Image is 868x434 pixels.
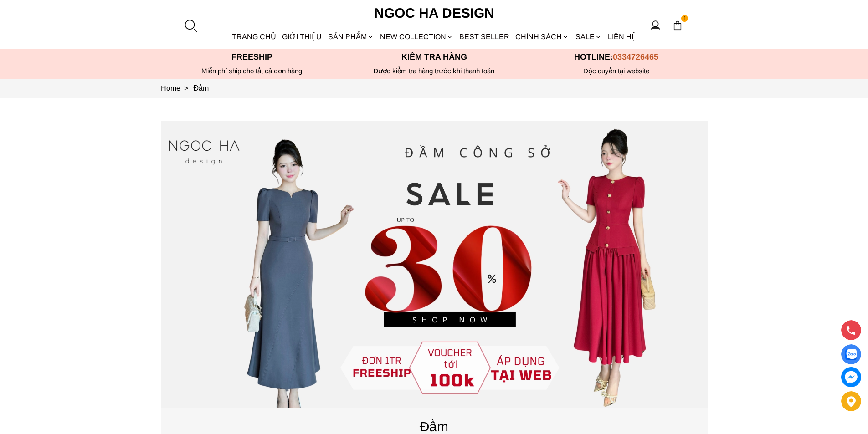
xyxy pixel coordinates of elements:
a: Link to Home [161,84,194,92]
p: Freeship [161,52,343,62]
p: Được kiểm tra hàng trước khi thanh toán [343,67,525,75]
a: LIÊN HỆ [605,25,639,49]
div: Miễn phí ship cho tất cả đơn hàng [161,67,343,75]
font: Kiểm tra hàng [401,52,467,61]
a: NEW COLLECTION [377,25,456,49]
img: Display image [845,349,857,360]
span: 1 [681,15,688,22]
a: messenger [841,367,861,387]
a: BEST SELLER [457,25,513,49]
span: > [180,84,192,92]
a: GIỚI THIỆU [279,25,325,49]
a: Ngoc Ha Design [366,2,503,24]
span: 0334726465 [613,52,658,61]
a: SALE [572,25,605,49]
a: TRANG CHỦ [229,25,279,49]
h6: Độc quyền tại website [525,67,708,75]
a: Display image [841,344,861,364]
a: Link to Đầm [194,84,209,92]
img: img-CART-ICON-ksit0nf1 [673,20,683,31]
p: Hotline: [525,52,708,62]
div: Chính sách [513,25,572,49]
div: SẢN PHẨM [325,25,377,49]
